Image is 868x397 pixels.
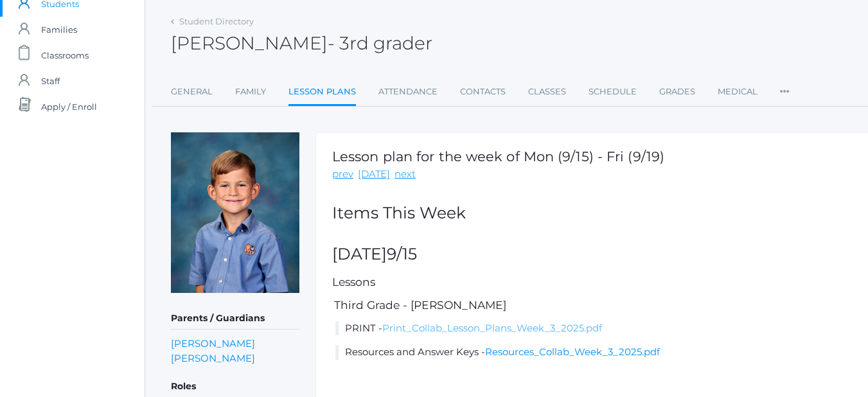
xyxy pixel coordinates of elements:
a: Medical [718,79,757,105]
a: prev [332,167,353,182]
a: Lesson Plans [288,79,356,107]
a: [DATE] [358,167,390,182]
a: Contacts [460,79,506,105]
h5: Parents / Guardians [171,308,299,330]
a: Resources_Collab_Week_3_2025.pdf [485,346,660,358]
a: Grades [659,79,695,105]
a: Print_Collab_Lesson_Plans_Week_3_2025.pdf [382,322,602,334]
a: Student Directory [179,16,254,26]
a: [PERSON_NAME] [171,351,255,366]
span: Classrooms [41,42,89,68]
h2: [PERSON_NAME] [171,33,432,53]
span: 9/15 [387,244,417,263]
img: Dustin Laubacher [171,132,299,293]
a: General [171,79,213,105]
a: Family [235,79,266,105]
a: next [394,167,416,182]
h1: Lesson plan for the week of Mon (9/15) - Fri (9/19) [332,149,664,164]
a: Classes [528,79,566,105]
span: Apply / Enroll [41,94,97,119]
a: Attendance [378,79,438,105]
span: Families [41,17,77,42]
a: Schedule [589,79,637,105]
span: - 3rd grader [328,32,432,54]
span: Staff [41,68,60,94]
a: [PERSON_NAME] [171,336,255,351]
